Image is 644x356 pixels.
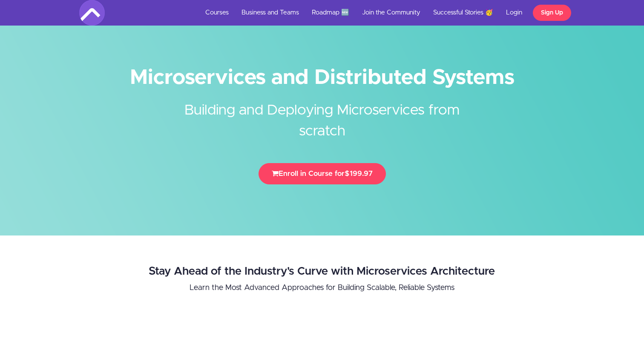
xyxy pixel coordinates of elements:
[345,170,373,177] span: $199.97
[109,265,535,278] h2: Stay Ahead of the Industry's Curve with Microservices Architecture
[162,87,482,142] h2: Building and Deploying Microservices from scratch
[109,282,535,294] p: Learn the Most Advanced Approaches for Building Scalable, Reliable Systems
[79,68,565,87] h1: Microservices and Distributed Systems
[259,163,386,184] button: Enroll in Course for$199.97
[533,5,571,21] a: Sign Up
